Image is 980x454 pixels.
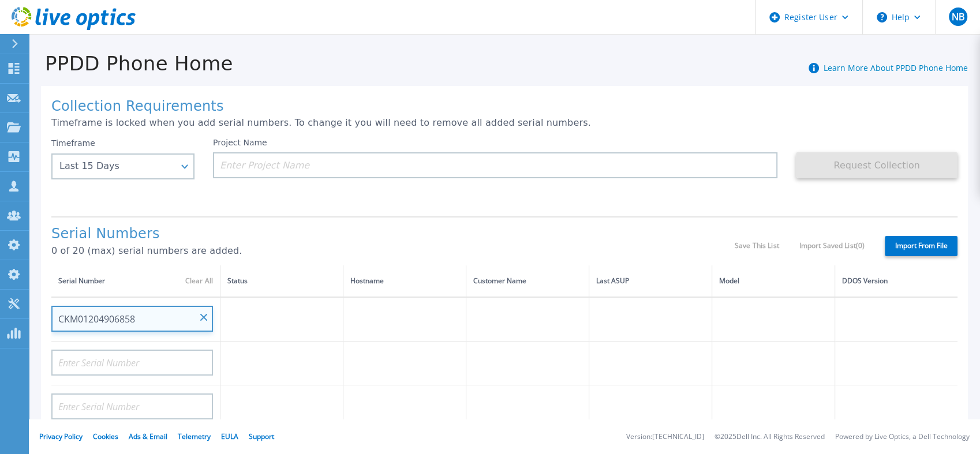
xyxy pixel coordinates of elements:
p: Timeframe is locked when you add serial numbers. To change it you will need to remove all added s... [51,118,957,128]
a: Cookies [93,432,118,441]
h1: Serial Numbers [51,226,735,242]
span: NB [951,12,964,21]
input: Enter Project Name [213,152,777,178]
a: Ads & Email [129,432,167,441]
a: Learn More About PPDD Phone Home [824,62,968,73]
th: DDOS Version [835,265,957,297]
th: Customer Name [466,265,589,297]
li: Powered by Live Optics, a Dell Technology [835,433,970,441]
th: Last ASUP [589,265,712,297]
h1: Collection Requirements [51,99,957,115]
th: Status [220,265,343,297]
li: Version: [TECHNICAL_ID] [626,433,704,441]
input: Enter Serial Number [51,350,213,376]
label: Project Name [213,138,267,147]
a: Support [249,432,274,441]
input: Enter Serial Number [51,306,213,332]
div: Serial Number [58,275,213,287]
input: Enter Serial Number [51,393,213,419]
div: Last 15 Days [59,161,174,171]
label: Import From File [885,236,957,256]
button: Request Collection [796,152,957,178]
li: © 2025 Dell Inc. All Rights Reserved [715,433,825,441]
h1: PPDD Phone Home [29,52,233,75]
a: EULA [221,432,238,441]
p: 0 of 20 (max) serial numbers are added. [51,246,735,256]
th: Hostname [343,265,466,297]
a: Privacy Policy [39,432,83,441]
label: Timeframe [51,138,95,148]
a: Telemetry [178,432,211,441]
th: Model [712,265,835,297]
